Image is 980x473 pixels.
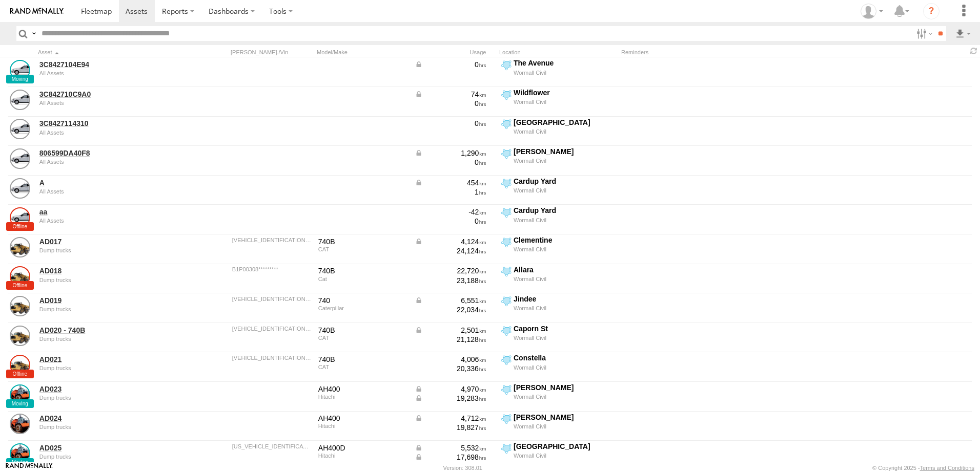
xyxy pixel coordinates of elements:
[443,465,482,471] div: Version: 308.01
[514,442,616,451] div: [GEOGRAPHIC_DATA]
[415,158,486,167] div: 0
[514,246,616,253] div: Wormall Civil
[415,237,486,246] div: Data from Vehicle CANbus
[415,414,486,423] div: Data from Vehicle CANbus
[415,423,486,432] div: 19,827
[514,98,616,105] div: Wormall Civil
[499,265,617,293] label: Click to View Current Location
[38,49,181,56] div: Click to Sort
[413,49,495,56] div: Usage
[39,424,180,430] div: undefined
[39,454,180,460] div: undefined
[318,384,407,394] div: AH400
[514,217,616,224] div: Wormall Civil
[499,324,617,352] label: Click to View Current Location
[872,465,974,471] div: © Copyright 2025 -
[415,305,486,314] div: 22,034
[923,3,940,19] i: ?
[10,355,30,375] a: View Asset Details
[6,463,53,473] a: Visit our Website
[514,393,616,400] div: Wormall Civil
[415,99,486,108] div: 0
[415,187,486,197] div: 1
[10,384,30,405] a: View Asset Details
[232,326,311,332] div: CAT00740TAXM01637
[39,148,180,158] a: 806599DA40F8
[912,26,934,41] label: Search Filter Options
[318,326,407,335] div: 740B
[231,49,313,56] div: [PERSON_NAME]./Vin
[514,324,616,333] div: Caporn St
[232,237,311,243] div: CAT00740CB1P01706
[10,443,30,464] a: View Asset Details
[10,60,30,80] a: View Asset Details
[415,207,486,217] div: -42
[10,207,30,228] a: View Asset Details
[318,305,407,311] div: Caterpillar
[514,413,616,422] div: [PERSON_NAME]
[318,414,407,423] div: AH400
[39,326,180,335] a: AD020 - 740B
[39,207,180,217] a: aa
[499,442,617,469] label: Click to View Current Location
[30,26,38,41] label: Search Query
[499,383,617,411] label: Click to View Current Location
[39,296,180,305] a: AD019
[514,58,616,68] div: The Avenue
[514,334,616,341] div: Wormall Civil
[39,365,180,371] div: undefined
[318,237,407,246] div: 740B
[415,246,486,255] div: 24,124
[39,90,180,99] a: 3C842710C9A0
[499,58,617,86] label: Click to View Current Location
[415,60,486,69] div: Data from Vehicle CANbus
[415,276,486,285] div: 23,188
[10,90,30,110] a: View Asset Details
[415,443,486,453] div: Data from Vehicle CANbus
[499,88,617,116] label: Click to View Current Location
[514,423,616,430] div: Wormall Civil
[39,247,180,253] div: undefined
[39,266,180,275] a: AD018
[514,353,616,362] div: Constella
[39,414,180,423] a: AD024
[318,335,407,341] div: CAT
[968,46,980,56] span: Refresh
[39,277,180,283] div: undefined
[232,355,311,361] div: CAT00740TAXM02061
[415,217,486,226] div: 0
[514,147,616,156] div: [PERSON_NAME]
[514,452,616,459] div: Wormall Civil
[10,266,30,287] a: View Asset Details
[39,355,180,364] a: AD021
[514,157,616,164] div: Wormall Civil
[857,4,887,19] div: Karl Walsh
[39,218,180,224] div: undefined
[514,118,616,127] div: [GEOGRAPHIC_DATA]
[318,394,407,400] div: Hitachi
[39,119,180,128] a: 3C8427114310
[499,147,617,175] label: Click to View Current Location
[10,414,30,434] a: View Asset Details
[499,294,617,322] label: Click to View Current Location
[318,453,407,459] div: Hitachi
[514,294,616,304] div: Jindee
[39,100,180,106] div: undefined
[318,246,407,252] div: CAT
[499,49,617,56] div: Location
[499,177,617,204] label: Click to View Current Location
[415,266,486,275] div: 22,720
[39,178,180,187] a: A
[415,394,486,403] div: Data from Vehicle CANbus
[318,443,407,453] div: AH400D
[39,443,180,453] a: AD025
[10,178,30,199] a: View Asset Details
[514,177,616,186] div: Cardup Yard
[499,206,617,233] label: Click to View Current Location
[10,296,30,316] a: View Asset Details
[39,188,180,195] div: undefined
[514,235,616,245] div: Clementine
[318,276,407,282] div: Cat
[10,237,30,257] a: View Asset Details
[499,353,617,381] label: Click to View Current Location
